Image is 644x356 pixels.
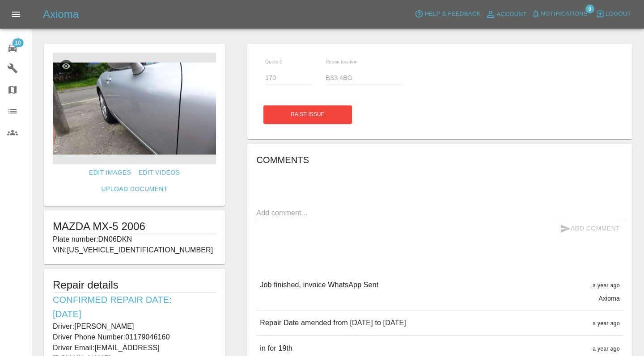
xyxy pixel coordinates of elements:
[53,332,216,343] p: Driver Phone Number: 01179046160
[529,7,590,21] button: Notifications
[260,343,292,354] p: in for 19th
[593,320,620,327] span: a year ago
[412,7,483,21] button: Help & Feedback
[256,153,623,167] h6: Comments
[85,164,135,181] a: Edit Images
[53,293,216,321] h6: Confirmed Repair Date: [DATE]
[483,7,529,21] a: Account
[593,282,620,289] span: a year ago
[265,59,282,64] span: Quote £
[12,38,23,47] span: 10
[53,53,216,164] img: 7c86467a-6183-4324-aef1-0c03e7a69be4
[606,9,631,19] span: Logout
[263,105,352,124] button: Raise issue
[497,9,527,20] span: Account
[260,280,378,290] p: Job finished, invoice WhatsApp Sent
[53,219,216,234] h1: MAZDA MX-5 2006
[53,321,216,332] p: Driver: [PERSON_NAME]
[135,164,183,181] a: Edit Videos
[43,7,79,21] h5: Axioma
[260,318,406,328] p: Repair Date amended from [DATE] to [DATE]
[598,294,620,303] p: Axioma
[53,278,216,292] h5: Repair details
[424,9,480,19] span: Help & Feedback
[593,346,620,352] span: a year ago
[585,4,594,13] span: 9
[53,234,216,245] p: Plate number: DN06DKN
[53,245,216,255] p: VIN: [US_VEHICLE_IDENTIFICATION_NUMBER]
[541,9,588,19] span: Notifications
[97,181,171,197] a: Upload Document
[593,7,633,21] button: Logout
[5,4,27,25] button: Open drawer
[326,59,358,64] span: Repair location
